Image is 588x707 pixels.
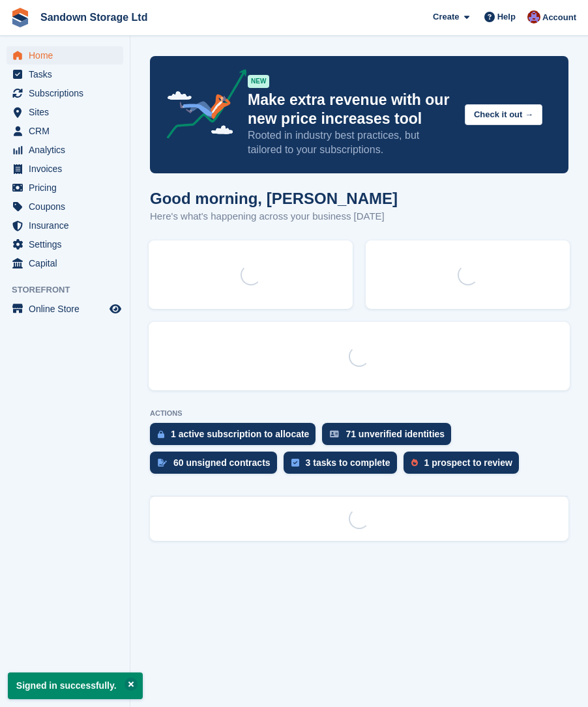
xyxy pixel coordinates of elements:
[12,283,130,296] span: Storefront
[29,300,107,318] span: Online Store
[7,65,123,83] a: menu
[527,10,540,23] img: Chloe Lovelock-Brown
[150,190,398,207] h1: Good morning, [PERSON_NAME]
[29,160,107,178] span: Invoices
[10,8,30,27] img: stora-icon-8386f47178a22dfd0bd8f6a31ec36ba5ce8667c1dd55bd0f319d3a0aa187defe.svg
[150,452,284,480] a: 60 unsigned contracts
[29,197,107,216] span: Coupons
[7,103,123,121] a: menu
[291,459,299,467] img: task-75834270c22a3079a89374b754ae025e5fb1db73e45f91037f5363f120a921f8.svg
[150,209,398,224] p: Here's what's happening across your business [DATE]
[7,141,123,159] a: menu
[7,179,123,197] a: menu
[29,103,107,121] span: Sites
[7,254,123,272] a: menu
[248,75,269,88] div: NEW
[29,179,107,197] span: Pricing
[7,160,123,178] a: menu
[248,128,454,157] p: Rooted in industry best practices, but tailored to your subscriptions.
[248,91,454,128] p: Make extra revenue with our new price increases tool
[29,46,107,65] span: Home
[322,423,458,452] a: 71 unverified identities
[108,301,123,317] a: Preview store
[424,457,512,468] div: 1 prospect to review
[542,11,576,24] span: Account
[433,10,459,23] span: Create
[29,235,107,253] span: Settings
[158,430,164,439] img: active_subscription_to_allocate_icon-d502201f5373d7db506a760aba3b589e785aa758c864c3986d89f69b8ff3...
[35,7,153,28] a: Sandown Storage Ltd
[7,216,123,235] a: menu
[7,46,123,65] a: menu
[330,430,339,438] img: verify_identity-adf6edd0f0f0b5bbfe63781bf79b02c33cf7c696d77639b501bdc392416b5a36.svg
[7,122,123,140] a: menu
[29,122,107,140] span: CRM
[465,104,542,126] button: Check it out →
[284,452,404,480] a: 3 tasks to complete
[156,69,247,143] img: price-adjustments-announcement-icon-8257ccfd72463d97f412b2fc003d46551f7dbcb40ab6d574587a9cd5c0d94...
[411,459,418,467] img: prospect-51fa495bee0391a8d652442698ab0144808aea92771e9ea1ae160a38d050c398.svg
[29,254,107,272] span: Capital
[150,409,568,418] p: ACTIONS
[497,10,516,23] span: Help
[158,459,167,467] img: contract_signature_icon-13c848040528278c33f63329250d36e43548de30e8caae1d1a13099fd9432cc5.svg
[7,235,123,253] a: menu
[404,452,525,480] a: 1 prospect to review
[8,672,143,699] p: Signed in successfully.
[306,457,390,468] div: 3 tasks to complete
[7,197,123,216] a: menu
[29,216,107,235] span: Insurance
[29,65,107,83] span: Tasks
[173,457,271,468] div: 60 unsigned contracts
[7,84,123,102] a: menu
[29,84,107,102] span: Subscriptions
[29,141,107,159] span: Analytics
[7,300,123,318] a: menu
[150,423,322,452] a: 1 active subscription to allocate
[171,429,309,439] div: 1 active subscription to allocate
[345,429,445,439] div: 71 unverified identities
